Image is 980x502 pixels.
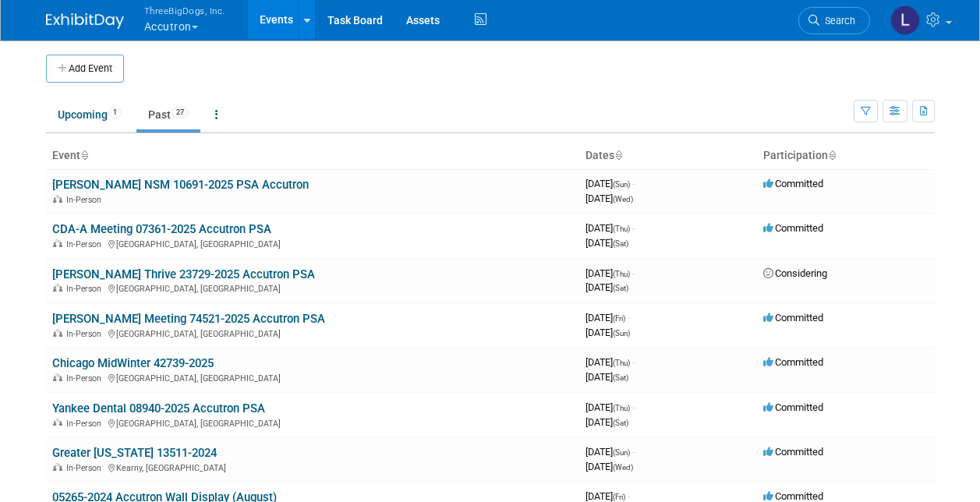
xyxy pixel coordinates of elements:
span: [DATE] [586,371,628,383]
span: In-Person [66,463,106,473]
span: In-Person [66,329,106,339]
a: Sort by Event Name [80,149,88,161]
div: Kearny, [GEOGRAPHIC_DATA] [52,461,573,473]
span: Committed [763,446,823,458]
span: (Sat) [613,419,628,427]
span: - [632,356,635,368]
span: [DATE] [586,461,633,472]
a: Upcoming1 [46,100,133,129]
span: In-Person [66,373,106,384]
th: Participation [757,143,935,169]
img: In-Person Event [53,239,62,247]
span: In-Person [66,195,106,205]
span: - [632,446,635,458]
img: In-Person Event [53,329,62,337]
span: Committed [763,490,823,502]
span: (Sat) [613,239,628,248]
span: ThreeBigDogs, Inc. [144,2,225,19]
span: - [628,490,630,502]
span: [DATE] [586,193,633,204]
span: (Fri) [613,493,625,501]
a: Search [798,7,870,34]
span: In-Person [66,419,106,429]
span: - [632,178,635,189]
span: [DATE] [586,401,635,413]
img: In-Person Event [53,373,62,381]
a: CDA-A Meeting 07361-2025 Accutron PSA [52,222,271,236]
span: 27 [172,107,189,118]
img: Lori Stewart [890,5,920,35]
span: (Thu) [613,359,630,367]
span: [DATE] [586,446,635,458]
span: (Sat) [613,373,628,382]
span: (Fri) [613,314,625,323]
button: Add Event [46,55,124,83]
a: Chicago MidWinter 42739-2025 [52,356,214,370]
a: [PERSON_NAME] NSM 10691-2025 PSA Accutron [52,178,309,192]
span: [DATE] [586,327,630,338]
span: - [632,401,635,413]
span: [DATE] [586,178,635,189]
th: Dates [579,143,757,169]
span: Committed [763,178,823,189]
a: Greater [US_STATE] 13511-2024 [52,446,217,460]
span: In-Person [66,284,106,294]
div: [GEOGRAPHIC_DATA], [GEOGRAPHIC_DATA] [52,237,573,249]
th: Event [46,143,579,169]
span: In-Person [66,239,106,249]
span: - [632,222,635,234]
span: (Wed) [613,195,633,203]
img: ExhibitDay [46,13,124,29]
img: In-Person Event [53,195,62,203]
a: [PERSON_NAME] Thrive 23729-2025 Accutron PSA [52,267,315,281]
span: (Sun) [613,329,630,338]
div: [GEOGRAPHIC_DATA], [GEOGRAPHIC_DATA] [52,327,573,339]
a: Yankee Dental 08940-2025 Accutron PSA [52,401,265,415]
a: Sort by Start Date [614,149,622,161]
span: (Sun) [613,180,630,189]
a: [PERSON_NAME] Meeting 74521-2025 Accutron PSA [52,312,325,326]
span: (Sun) [613,448,630,457]
img: In-Person Event [53,463,62,471]
span: (Thu) [613,270,630,278]
span: Committed [763,312,823,323]
span: (Thu) [613,404,630,412]
span: (Wed) [613,463,633,472]
span: [DATE] [586,237,628,249]
span: Committed [763,222,823,234]
span: [DATE] [586,416,628,428]
span: [DATE] [586,490,630,502]
span: Committed [763,356,823,368]
a: Sort by Participation Type [828,149,836,161]
span: 1 [108,107,122,118]
img: In-Person Event [53,284,62,292]
span: - [632,267,635,279]
span: [DATE] [586,222,635,234]
img: In-Person Event [53,419,62,426]
span: (Thu) [613,224,630,233]
div: [GEOGRAPHIC_DATA], [GEOGRAPHIC_DATA] [52,371,573,384]
span: Committed [763,401,823,413]
span: Considering [763,267,827,279]
div: [GEOGRAPHIC_DATA], [GEOGRAPHIC_DATA] [52,416,573,429]
span: Search [819,15,855,27]
span: - [628,312,630,323]
span: [DATE] [586,267,635,279]
a: Past27 [136,100,200,129]
span: (Sat) [613,284,628,292]
span: [DATE] [586,356,635,368]
span: [DATE] [586,281,628,293]
div: [GEOGRAPHIC_DATA], [GEOGRAPHIC_DATA] [52,281,573,294]
span: [DATE] [586,312,630,323]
